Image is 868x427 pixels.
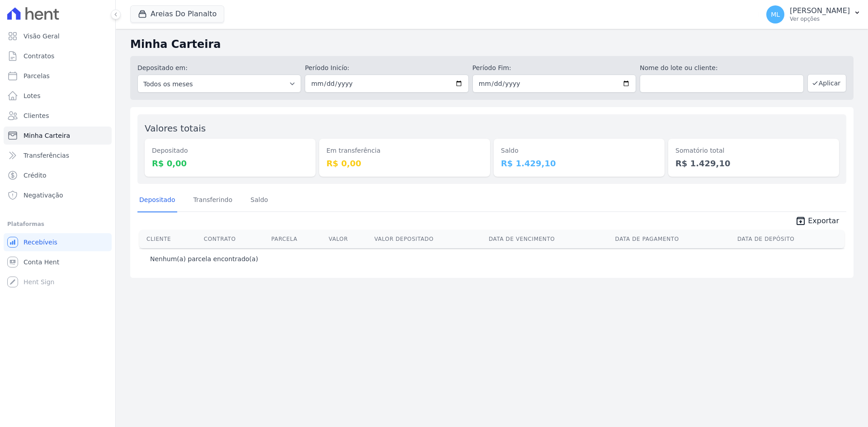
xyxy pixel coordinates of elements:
th: Valor [325,230,371,248]
label: Nome do lote ou cliente: [640,63,803,73]
a: Minha Carteira [4,127,112,145]
th: Parcela [268,230,325,248]
a: Recebíveis [4,233,112,251]
button: Aplicar [807,74,846,92]
i: unarchive [795,216,806,226]
th: Valor Depositado [371,230,485,248]
label: Período Inicío: [305,63,468,73]
a: Crédito [4,166,112,184]
div: Plataformas [7,219,108,230]
p: [PERSON_NAME] [790,6,850,15]
th: Data de Pagamento [612,230,734,248]
label: Depositado em: [137,64,188,71]
h2: Minha Carteira [130,36,854,52]
span: Lotes [24,91,41,100]
th: Contrato [200,230,268,248]
a: Transferências [4,146,112,164]
span: Contratos [24,52,54,61]
th: Data de Depósito [734,230,844,248]
span: Exportar [808,216,839,226]
dt: Depositado [152,146,308,155]
a: Clientes [4,107,112,125]
dd: R$ 0,00 [152,157,308,169]
dd: R$ 0,00 [326,157,483,169]
a: unarchive Exportar [788,216,846,228]
p: Ver opções [790,15,850,23]
th: Data de Vencimento [485,230,612,248]
span: Conta Hent [24,258,59,267]
label: Valores totais [145,123,206,134]
span: Recebíveis [24,238,57,247]
a: Depositado [137,189,177,212]
a: Contratos [4,47,112,65]
a: Lotes [4,87,112,105]
span: Visão Geral [24,32,60,41]
span: ML [771,11,780,18]
span: Parcelas [24,71,50,80]
a: Conta Hent [4,253,112,271]
a: Transferindo [192,189,235,212]
a: Parcelas [4,67,112,85]
p: Nenhum(a) parcela encontrado(a) [150,254,258,263]
span: Clientes [24,111,49,120]
span: Crédito [24,171,47,180]
th: Cliente [139,230,200,248]
button: Areias Do Planalto [130,5,224,23]
dt: Somatório total [675,146,832,155]
a: Visão Geral [4,27,112,45]
span: Negativação [24,191,63,200]
dt: Em transferência [326,146,483,155]
button: ML [PERSON_NAME] Ver opções [759,2,868,27]
a: Negativação [4,186,112,204]
dt: Saldo [501,146,657,155]
span: Minha Carteira [24,131,70,140]
a: Saldo [249,189,270,212]
label: Período Fim: [472,63,636,73]
span: Transferências [24,151,69,160]
dd: R$ 1.429,10 [675,157,832,169]
dd: R$ 1.429,10 [501,157,657,169]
